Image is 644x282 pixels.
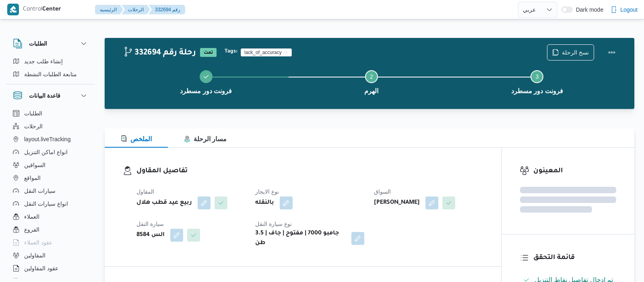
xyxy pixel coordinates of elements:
span: متابعة الطلبات النشطة [24,69,77,79]
div: الطلبات [6,55,95,84]
span: العملاء [24,212,39,221]
button: المقاولين [10,249,92,262]
button: الرئيسيه [95,5,123,15]
button: الرحلات [122,5,150,15]
button: العملاء [10,210,92,223]
span: Logout [620,5,638,15]
b: جامبو 7000 | مفتوح | جاف | 3.5 طن [255,229,346,248]
span: 2 [370,73,373,80]
button: فرونت دور مسطرد [123,61,289,102]
span: الهرم [364,86,378,96]
b: الس 8584 [136,230,165,240]
div: قاعدة البيانات [6,107,95,282]
button: الرحلات [10,120,92,133]
button: Actions [604,44,620,61]
span: الطلبات [24,109,42,118]
button: قاعدة البيانات [13,91,89,100]
button: إنشاء طلب جديد [10,55,92,68]
span: فرونت دور مسطرد [180,86,232,96]
span: نوع سيارة النقل [255,221,292,227]
span: عقود العملاء [24,238,52,247]
b: Center [42,6,61,13]
span: السواقين [24,160,45,170]
button: 332694 رقم [149,5,185,15]
button: الهرم [289,61,454,102]
button: انواع سيارات النقل [10,197,92,210]
span: السواق [374,188,391,195]
span: مسار الرحلة [184,136,227,142]
span: انواع اماكن التنزيل [24,147,68,157]
span: 3 [535,73,539,80]
button: انواع اماكن التنزيل [10,146,92,159]
span: Dark mode [573,6,603,13]
span: المقاولين [24,251,45,260]
b: بالنقله [255,198,274,208]
img: X8yXhbKr1z7QwAAAABJRU5ErkJggg== [7,4,19,15]
span: سيارات النقل [24,186,56,196]
button: نسخ الرحلة [547,44,594,61]
span: إنشاء طلب جديد [24,56,63,66]
span: lack_of_accuracy [244,49,282,56]
span: الفروع [24,225,39,234]
h3: المعينون [533,166,616,177]
b: ربيع عيد قطب هلال [136,198,192,208]
b: [PERSON_NAME] [374,198,420,208]
button: عقود العملاء [10,236,92,249]
span: فرونت دور مسطرد [511,86,563,96]
button: السواقين [10,159,92,171]
b: تمت [204,50,213,55]
button: عقود المقاولين [10,262,92,275]
h2: 332694 رحلة رقم [123,48,196,58]
span: layout.liveTracking [24,134,70,144]
span: تمت [200,48,217,57]
h3: قائمة التحقق [533,253,616,263]
span: الرحلات [24,121,43,131]
h3: تفاصيل المقاول [136,166,483,177]
span: الملخص [121,136,152,142]
button: متابعة الطلبات النشطة [10,68,92,81]
h3: قاعدة البيانات [29,91,60,100]
button: فرونت دور مسطرد [454,61,620,102]
button: الفروع [10,223,92,236]
b: Tags: [225,48,237,55]
h3: الطلبات [29,39,47,48]
span: نسخ الرحلة [562,48,589,57]
span: انواع سيارات النقل [24,199,68,209]
button: سيارات النقل [10,184,92,197]
span: نوع الايجار [255,188,279,195]
button: الطلبات [13,39,89,48]
button: Logout [607,2,641,18]
button: layout.liveTracking [10,133,92,146]
span: lack_of_accuracy [241,48,292,56]
svg: Step 1 is complete [203,73,209,80]
button: الطلبات [10,107,92,120]
span: المواقع [24,173,41,183]
span: المقاول [136,188,154,195]
button: Remove trip tag [283,50,288,55]
span: سيارة النقل [136,221,164,227]
span: عقود المقاولين [24,263,58,273]
button: المواقع [10,171,92,184]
